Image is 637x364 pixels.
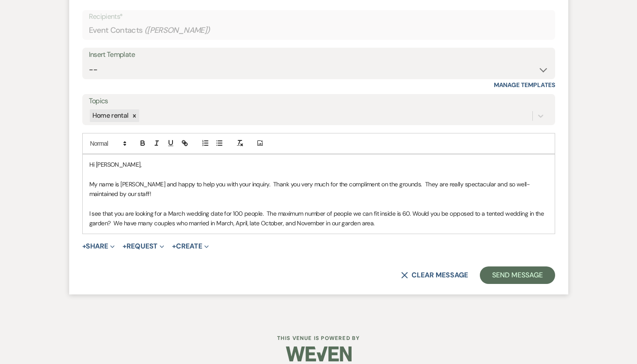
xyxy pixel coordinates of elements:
p: Hi [PERSON_NAME], [89,160,548,169]
button: Request [123,243,164,250]
div: Insert Template [89,49,549,61]
a: Manage Templates [494,81,555,89]
button: Clear message [401,272,468,279]
p: I see that you are looking for a March wedding date for 100 people. The maximum number of people ... [89,209,548,228]
p: My name is [PERSON_NAME] and happy to help you with your inquiry. Thank you very much for the com... [89,179,548,199]
button: Create [172,243,208,250]
span: + [172,243,176,250]
span: + [123,243,127,250]
span: ( [PERSON_NAME] ) [144,24,210,36]
span: + [82,243,86,250]
button: Send Message [480,266,555,284]
p: Recipients* [89,11,549,22]
div: Event Contacts [89,22,549,39]
button: Share [82,243,115,250]
div: Home rental [90,109,130,122]
label: Topics [89,95,549,108]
